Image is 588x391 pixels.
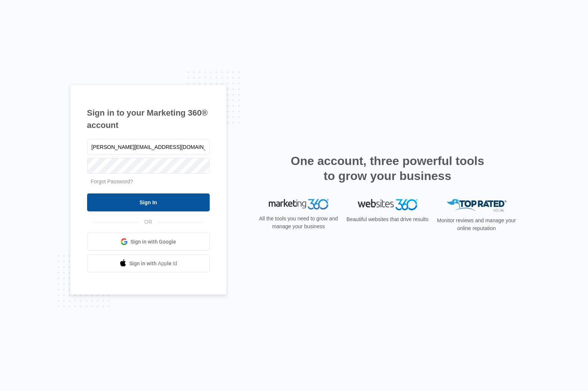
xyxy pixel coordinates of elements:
[358,199,418,210] img: Websites 360
[87,193,210,211] input: Sign In
[435,217,518,232] p: Monitor reviews and manage your online reputation
[87,254,210,272] a: Sign in with Apple Id
[139,218,157,226] span: OR
[91,178,133,184] a: Forgot Password?
[87,107,210,131] h1: Sign in to your Marketing 360® account
[346,216,430,223] p: Beautiful websites that drive results
[87,139,210,155] input: Email
[289,153,487,183] h2: One account, three powerful tools to grow your business
[447,199,507,211] img: Top Rated Local
[129,260,177,268] span: Sign in with Apple Id
[269,199,329,210] img: Marketing 360
[87,233,210,251] a: Sign in with Google
[257,215,341,230] p: All the tools you need to grow and manage your business
[130,238,176,246] span: Sign in with Google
